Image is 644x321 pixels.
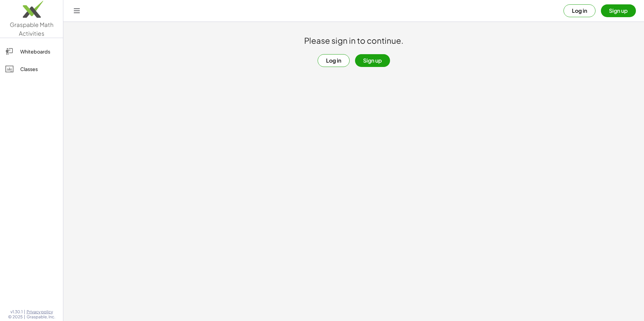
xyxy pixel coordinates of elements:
h1: Please sign in to continue. [304,35,404,46]
span: Graspable Math Activities [10,21,54,37]
span: © 2025 [8,314,23,320]
button: Toggle navigation [71,5,82,16]
div: Classes [20,65,58,73]
a: Classes [3,61,60,77]
a: Privacy policy [27,309,55,315]
button: Sign up [601,4,636,17]
button: Log in [318,54,350,67]
span: v1.30.1 [10,309,23,315]
span: | [24,309,25,315]
button: Sign up [355,54,390,67]
span: | [24,314,25,320]
a: Whiteboards [3,43,60,60]
span: Graspable, Inc. [27,314,55,320]
div: Whiteboards [20,47,58,56]
button: Log in [563,4,595,17]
